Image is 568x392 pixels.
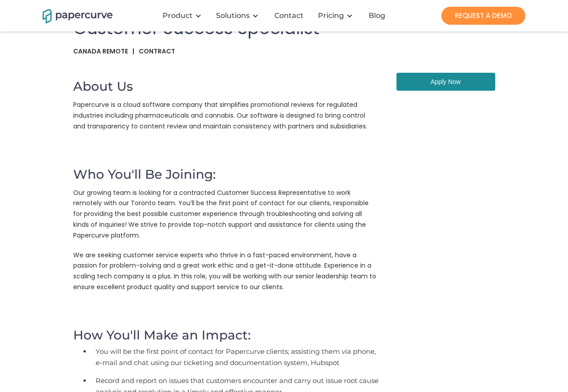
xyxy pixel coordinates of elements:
li: You will be the first point of contact for Papercurve clients; assisting them via phone, e-mail a... [91,344,379,373]
a: home [43,8,101,23]
a: Blog [362,11,394,20]
div: Product [163,11,193,20]
h1: Customer Success Specialist [73,18,495,39]
p: | [132,48,139,60]
div: Blog [369,11,385,20]
a: Pricing [318,11,344,20]
p: We are seeking customer service experts who thrive in a fast-paced environment, have a passion fo... [73,250,379,297]
p: Contract [139,48,180,60]
div: Product [157,2,211,29]
div: Solutions [211,2,268,29]
p: ‍ [73,302,379,317]
a: Apply Now [396,73,495,91]
div: Contact [274,11,304,20]
h4: Who You'll Be Joining: [73,161,379,183]
div: Pricing [313,2,362,29]
p: ‍ [73,141,379,156]
a: Contact [268,11,313,20]
p: Papercurve is a cloud software company that simplifies promotional reviews for regulated industri... [73,100,379,136]
h4: How You'll Make an Impact: [73,322,379,344]
div: Solutions [216,11,250,20]
p: Our growing team is looking for a contracted Customer Success Representative to work remotely wit... [73,188,379,246]
p: Canada Remote [73,48,132,60]
a: REQUEST A DEMO [441,7,525,25]
h4: About Us [73,73,379,95]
